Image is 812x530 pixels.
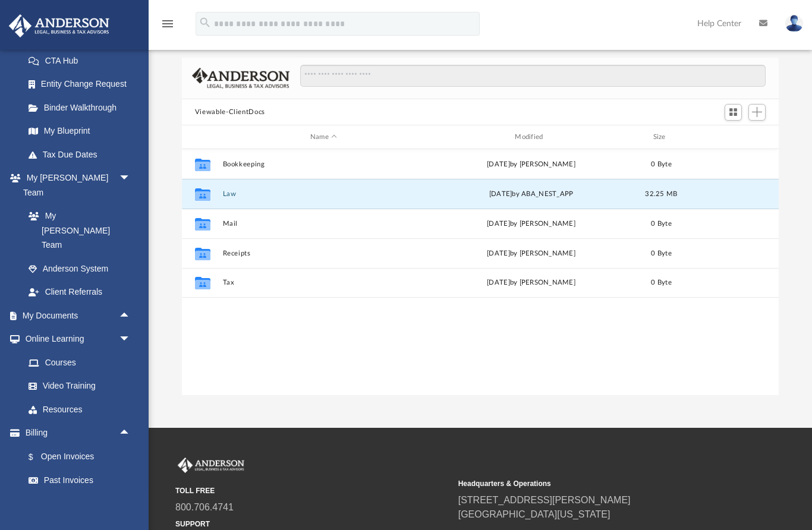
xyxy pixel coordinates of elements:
span: arrow_drop_up [119,421,143,446]
button: Law [222,190,424,198]
small: Headquarters & Operations [458,478,733,489]
button: Switch to Grid View [725,104,742,121]
a: menu [160,23,175,31]
a: $Open Invoices [17,444,149,469]
img: Anderson Advisors Platinum Portal [175,458,247,473]
div: [DATE] by [PERSON_NAME] [430,219,632,229]
a: Resources [17,398,143,421]
div: Modified [430,132,632,143]
a: [GEOGRAPHIC_DATA][US_STATE] [458,509,610,519]
img: Anderson Advisors Platinum Portal [5,14,113,37]
i: search [199,16,212,29]
div: Size [637,132,685,143]
a: Billingarrow_drop_up [8,421,149,445]
a: My Documentsarrow_drop_up [8,304,143,327]
button: Mail [222,220,424,228]
span: arrow_drop_down [119,327,143,352]
div: [DATE] by [PERSON_NAME] [430,248,632,259]
button: Receipts [222,250,424,257]
span: 0 Byte [651,161,672,168]
span: 0 Byte [651,279,672,286]
small: TOLL FREE [175,485,450,496]
span: 0 Byte [651,250,672,257]
a: Courses [17,351,143,374]
a: Tax Due Dates [17,143,149,166]
a: Online Learningarrow_drop_down [8,327,143,351]
a: Client Referrals [17,280,143,304]
div: [DATE] by [PERSON_NAME] [430,159,632,170]
a: 800.706.4741 [175,502,234,512]
div: [DATE] by ABA_NEST_APP [430,189,632,200]
i: menu [160,17,175,31]
span: $ [35,450,41,465]
a: Past Invoices [17,469,149,493]
span: 32.25 MB [645,191,677,197]
button: Add [748,104,766,121]
a: Entity Change Request [17,72,149,96]
input: Search files and folders [300,65,766,87]
img: User Pic [785,15,803,32]
a: Binder Walkthrough [17,96,149,119]
button: Bookkeeping [222,160,424,168]
span: arrow_drop_up [119,304,143,328]
div: grid [182,149,779,396]
a: CTA Hub [17,49,149,72]
a: Anderson System [17,257,143,280]
a: My Blueprint [17,119,143,143]
button: Tax [222,279,424,287]
span: 0 Byte [651,220,672,227]
a: [STREET_ADDRESS][PERSON_NAME] [458,495,631,505]
a: My [PERSON_NAME] Teamarrow_drop_down [8,166,143,204]
div: Name [222,132,424,143]
div: [DATE] by [PERSON_NAME] [430,277,632,288]
div: id [690,132,773,143]
button: Viewable-ClientDocs [195,107,265,118]
a: My [PERSON_NAME] Team [17,204,137,257]
span: arrow_drop_down [119,166,143,191]
div: id [187,132,217,143]
small: SUPPORT [175,519,450,529]
a: Video Training [17,374,137,398]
